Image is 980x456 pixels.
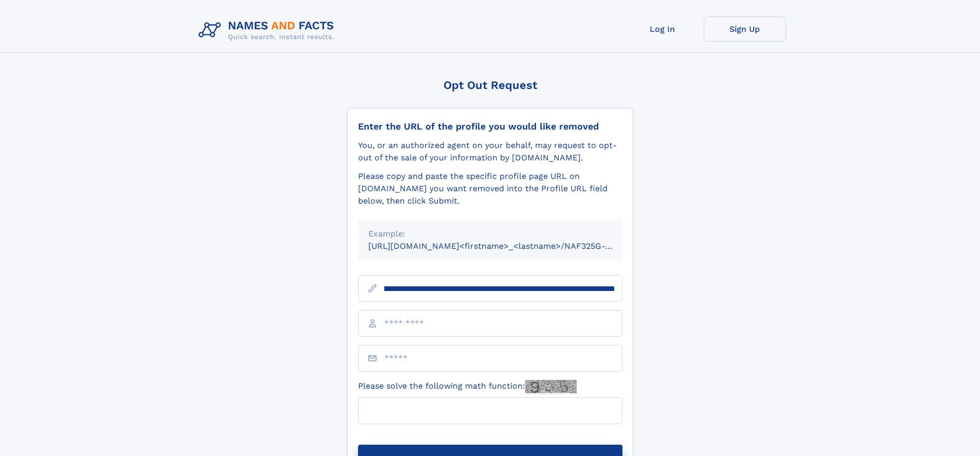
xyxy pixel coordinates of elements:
[347,79,633,92] div: Opt Out Request
[621,16,704,42] a: Log In
[358,121,622,132] div: Enter the URL of the profile you would like removed
[704,16,786,42] a: Sign Up
[368,228,612,240] div: Example:
[368,241,642,251] small: [URL][DOMAIN_NAME]<firstname>_<lastname>/NAF325G-xxxxxxxx
[358,139,622,164] div: You, or an authorized agent on your behalf, may request to opt-out of the sale of your informatio...
[194,16,343,44] img: Logo Names and Facts
[358,170,622,207] div: Please copy and paste the specific profile page URL on [DOMAIN_NAME] you want removed into the Pr...
[358,380,577,393] label: Please solve the following math function:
